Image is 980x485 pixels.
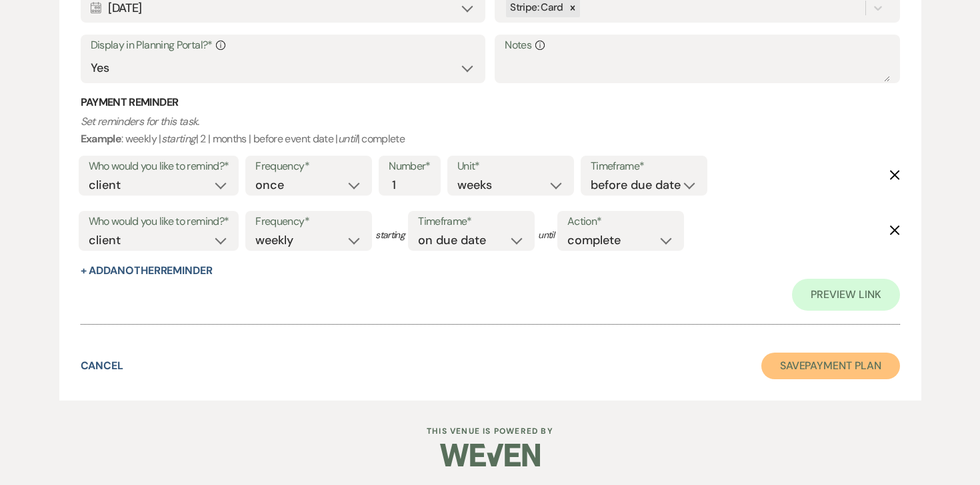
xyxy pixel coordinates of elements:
span: starting [375,228,405,242]
i: until [338,132,357,146]
label: Timeframe* [591,157,697,176]
label: Number* [389,157,431,176]
img: Weven Logo [440,432,540,478]
label: Notes [505,36,889,55]
i: starting [161,132,196,146]
label: Display in Planning Portal?* [91,36,475,55]
label: Frequency* [255,212,362,232]
label: Who would you like to remind?* [89,157,229,176]
button: SavePayment Plan [761,353,900,379]
p: : weekly | | 2 | months | before event date | | complete [81,113,900,147]
span: Stripe: Card [510,1,563,14]
label: Frequency* [255,157,362,176]
h3: Payment Reminder [81,95,900,110]
label: Who would you like to remind?* [89,212,229,232]
span: until [538,228,554,242]
a: Preview Link [792,279,899,311]
b: Example [81,132,122,146]
button: Cancel [81,361,124,371]
label: Unit* [457,157,564,176]
label: Timeframe* [418,212,525,232]
label: Action* [567,212,674,232]
i: Set reminders for this task. [81,114,199,128]
button: + AddAnotherReminder [81,265,213,276]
